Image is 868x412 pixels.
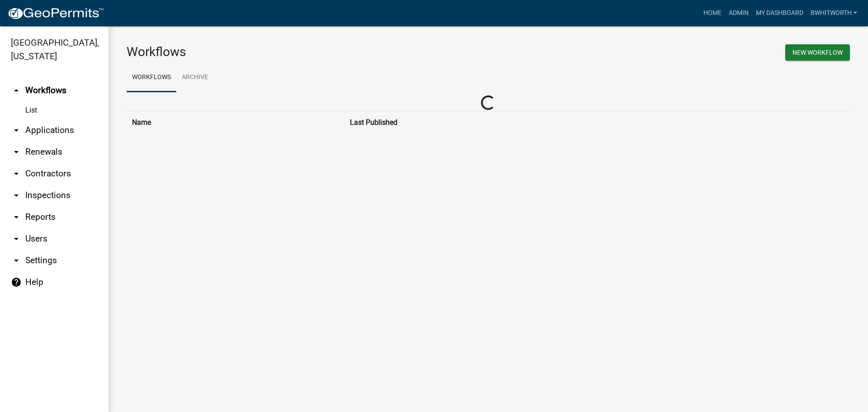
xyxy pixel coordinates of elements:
i: arrow_drop_down [11,147,22,157]
th: Name [127,111,344,133]
i: arrow_drop_up [11,85,22,96]
a: My Dashboard [752,5,807,22]
i: arrow_drop_down [11,125,22,136]
a: Archive [176,63,213,92]
a: Home [700,5,725,22]
button: New Workflow [785,44,850,61]
a: Admin [725,5,752,22]
th: Last Published [344,111,770,133]
a: Workflows [127,63,176,92]
i: arrow_drop_down [11,212,22,223]
i: arrow_drop_down [11,190,22,201]
i: arrow_drop_down [11,168,22,179]
h3: Workflows [127,44,481,60]
i: help [11,277,22,288]
a: BWhitworth [807,5,861,22]
i: arrow_drop_down [11,233,22,244]
i: arrow_drop_down [11,255,22,266]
